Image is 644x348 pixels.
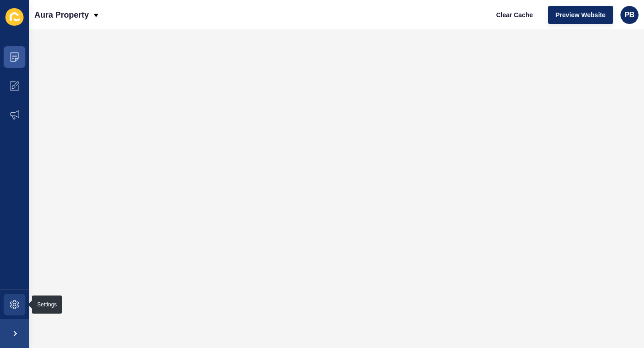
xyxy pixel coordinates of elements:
[37,301,57,308] div: Settings
[496,10,533,19] span: Clear Cache
[489,6,541,24] button: Clear Cache
[34,4,89,26] p: Aura Property
[556,10,605,19] span: Preview Website
[625,10,634,19] span: PB
[548,6,613,24] button: Preview Website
